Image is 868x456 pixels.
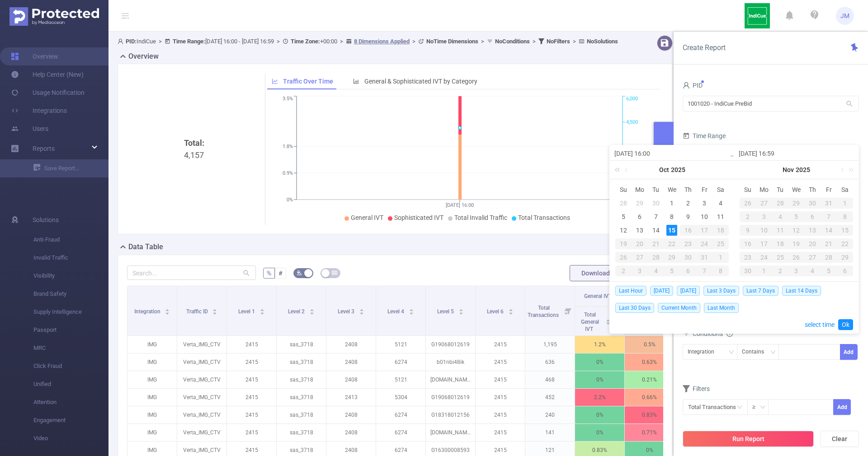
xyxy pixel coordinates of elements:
td: October 20, 2025 [632,237,648,251]
td: November 8, 2025 [712,264,729,278]
i: icon: bar-chart [353,78,359,84]
span: Tu [772,186,788,194]
tspan: 1.8% [283,144,293,149]
u: 8 Dimensions Applied [354,38,410,45]
th: Sun [740,183,756,196]
span: Last 7 Days [743,286,778,296]
div: 20 [632,238,648,249]
a: Previous month (PageUp) [623,161,631,179]
span: Visibility [33,267,108,285]
span: Last 14 Days [782,286,821,296]
div: 30 [804,198,821,209]
td: November 1, 2025 [837,196,853,210]
td: December 3, 2025 [788,264,805,278]
span: Video [33,429,108,447]
span: Mo [632,186,648,194]
div: 5 [664,265,680,276]
div: 28 [821,252,837,263]
tspan: 4,500 [626,119,638,125]
span: Reports [33,145,55,152]
div: 13 [634,225,645,236]
td: November 17, 2025 [756,237,772,251]
th: Wed [664,183,680,196]
td: November 5, 2025 [788,210,805,223]
td: October 31, 2025 [696,251,712,264]
div: 13 [804,225,821,236]
div: 29 [634,198,645,209]
td: October 1, 2025 [664,196,680,210]
button: Add [840,344,858,360]
tspan: 6,000 [626,96,638,102]
span: % [267,270,271,277]
div: 3 [756,211,772,222]
input: Start date [614,148,730,159]
td: November 2, 2025 [740,210,756,223]
span: Total Transactions [528,305,560,318]
span: Th [804,186,821,194]
td: November 2, 2025 [615,264,632,278]
td: October 22, 2025 [664,237,680,251]
div: 11 [772,225,788,236]
a: Overview [11,47,58,65]
div: 5 [618,211,629,222]
b: No Solutions [587,38,618,45]
div: 28 [772,198,788,209]
div: 4,157 [131,137,258,288]
div: 11 [715,211,726,222]
span: Su [740,186,756,194]
div: 9 [683,211,693,222]
td: October 2, 2025 [680,196,696,210]
th: Wed [788,183,805,196]
th: Tue [772,183,788,196]
div: 21 [821,238,837,249]
input: End date [739,148,854,159]
td: November 3, 2025 [632,264,648,278]
td: November 14, 2025 [821,223,837,237]
div: 27 [756,198,772,209]
div: 16 [680,225,696,236]
span: > [337,38,346,45]
td: October 3, 2025 [696,196,712,210]
span: Last 3 Days [703,286,739,296]
span: Time Range [683,132,726,140]
td: October 19, 2025 [615,237,632,251]
a: Last year (Control + left) [613,161,625,179]
td: October 29, 2025 [664,251,680,264]
span: Create Report [683,43,726,52]
a: 2025 [670,161,686,179]
td: October 4, 2025 [712,196,729,210]
td: November 8, 2025 [837,210,853,223]
div: 8 [666,211,677,222]
span: Sa [837,186,853,194]
div: 10 [756,225,772,236]
div: 1 [666,198,677,209]
i: icon: down [760,405,765,411]
th: Fri [696,183,712,196]
td: November 25, 2025 [772,251,788,264]
button: Download PDF [570,265,635,281]
span: Su [615,186,632,194]
span: Attention [33,393,108,411]
td: October 10, 2025 [696,210,712,223]
td: October 27, 2025 [632,251,648,264]
i: icon: user [683,82,690,89]
td: November 21, 2025 [821,237,837,251]
div: 24 [696,238,712,249]
div: 23 [680,238,696,249]
div: 26 [740,198,756,209]
span: Mo [756,186,772,194]
span: Passport [33,321,108,339]
td: December 4, 2025 [804,264,821,278]
div: 24 [756,252,772,263]
tspan: 0% [287,197,293,203]
td: November 7, 2025 [821,210,837,223]
span: Th [680,186,696,194]
td: November 4, 2025 [772,210,788,223]
div: 31 [696,252,712,263]
div: 7 [696,265,712,276]
span: General & Sophisticated IVT by Category [364,78,477,85]
td: November 3, 2025 [756,210,772,223]
div: 18 [772,238,788,249]
i: icon: table [332,270,337,275]
b: Time Range: [173,38,205,45]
